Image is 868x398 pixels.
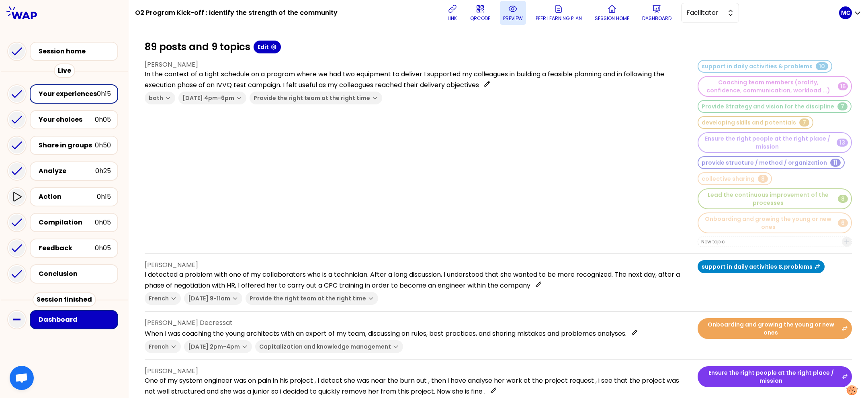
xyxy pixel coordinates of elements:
[97,192,111,202] div: 0h15
[686,8,723,18] span: Facilitator
[97,89,111,99] div: 0h15
[838,195,848,203] span: 8
[681,3,739,23] button: Facilitator
[698,318,852,339] button: Onboarding and growing the young or new ones
[39,115,95,125] div: Your choices
[255,340,403,353] button: Capitalization and knowledge management
[698,212,852,233] button: Onboarding and growing the young or new ones6
[95,218,111,227] div: 0h05
[39,89,97,99] div: Your experiences
[467,1,493,25] button: QRCODE
[698,188,852,209] button: Lead the continuous improvement of the processes8
[698,116,813,129] button: developing skills and potentials7
[816,62,828,70] span: 10
[837,102,848,110] span: 7
[444,1,461,25] button: link
[839,6,862,19] button: MC
[95,243,111,253] div: 0h05
[145,260,691,270] p: [PERSON_NAME]
[698,366,852,387] button: Ensure the right people at the right place / mission
[145,292,181,305] button: French
[532,1,585,25] button: Peer learning plan
[145,69,691,90] p: In the context of a tight schedule on a program where we had two equipment to deliver I supported...
[95,115,111,125] div: 0h05
[145,376,691,396] p: One of my system engineer was on pain in his project , I detect she was near the burn out , then ...
[698,132,852,153] button: Ensure the right people at the right place / mission13
[838,219,848,227] span: 6
[838,82,848,90] span: 16
[250,92,382,104] button: Provide the right team at the right time
[698,172,772,185] button: collective sharing8
[642,15,671,22] p: Dashboard
[145,92,175,104] button: both
[536,15,582,22] p: Peer learning plan
[254,41,281,53] button: Edit
[698,76,852,97] button: Coaching team members (orality, confidence, communication, workload ...)16
[698,100,852,113] button: Provide Strategy and vision for the discipline7
[10,366,34,390] a: Ouvrir le chat
[39,192,97,202] div: Action
[639,1,675,25] button: Dashboard
[592,1,633,25] button: Session home
[145,41,250,53] h1: 89 posts and 9 topics
[145,340,181,353] button: French
[701,239,837,245] input: New topic
[799,118,809,127] span: 7
[39,315,114,325] div: Dashboard
[95,141,111,150] div: 0h50
[39,47,114,56] div: Session home
[145,60,691,69] p: [PERSON_NAME]
[184,292,242,305] button: [DATE] 9-11am
[39,243,95,253] div: Feedback
[145,318,691,328] p: [PERSON_NAME] Decressat
[246,292,378,305] button: Provide the right team at the right time
[500,1,526,25] button: preview
[145,328,691,339] p: When I was coaching the young architects with an expert of my team, discussing on rules, best pra...
[698,60,832,73] button: support in daily activities & problems10
[841,9,850,17] p: MC
[39,269,111,279] div: Conclusion
[95,166,111,176] div: 0h25
[470,15,490,22] p: QRCODE
[33,292,96,307] div: Session finished
[698,260,825,273] button: support in daily activities & problems
[39,218,95,227] div: Compilation
[145,366,691,376] p: [PERSON_NAME]
[54,63,75,78] div: Live
[503,15,523,22] p: preview
[837,139,848,147] span: 13
[39,141,95,150] div: Share in groups
[448,15,457,22] p: link
[595,15,629,22] p: Session home
[178,92,246,104] button: [DATE] 4pm-6pm
[145,270,691,290] p: I detected a problem with one of my collaborators who is a technician. After a long discussion, I...
[698,156,845,169] button: provide structure / method / organization11
[830,159,841,167] span: 11
[39,166,95,176] div: Analyze
[758,175,768,183] span: 8
[184,340,252,353] button: [DATE] 2pm-4pm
